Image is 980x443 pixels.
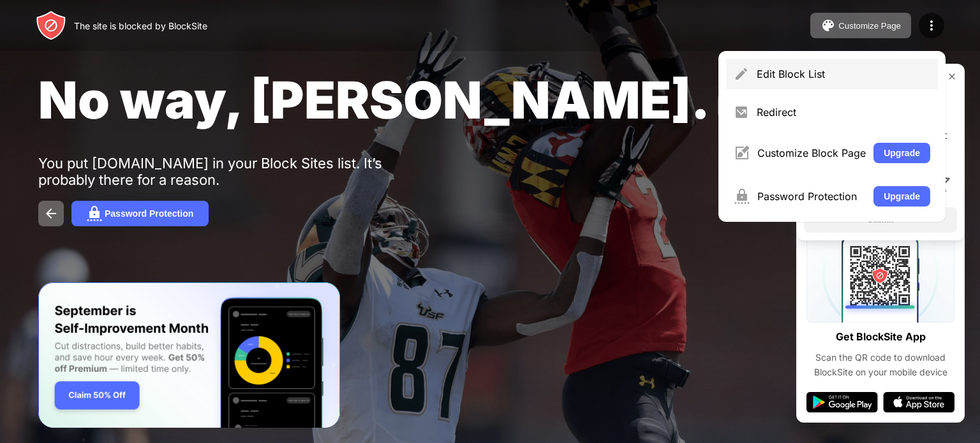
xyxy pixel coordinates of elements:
[873,143,930,163] button: Upgrade
[806,351,954,379] div: Scan the QR code to download BlockSite on your mobile device
[38,69,710,131] span: No way, [PERSON_NAME].
[810,13,911,38] button: Customize Page
[43,206,59,221] img: back.svg
[820,18,836,33] img: pallet.svg
[38,282,340,428] iframe: Banner
[806,392,878,412] img: google-play.svg
[71,201,209,226] button: Password Protection
[734,66,749,82] img: menu-pencil.svg
[836,328,926,346] div: Get BlockSite App
[924,18,939,33] img: menu-icon.svg
[883,392,954,412] img: app-store.svg
[734,189,750,204] img: menu-password.svg
[757,68,930,80] div: Edit Block List
[734,145,750,161] img: menu-customize.svg
[873,186,930,207] button: Upgrade
[838,21,901,31] div: Customize Page
[757,147,866,159] div: Customize Block Page
[105,208,193,219] div: Password Protection
[36,10,66,41] img: header-logo.svg
[757,190,866,203] div: Password Protection
[734,105,749,120] img: menu-redirect.svg
[757,106,930,119] div: Redirect
[74,20,207,31] div: The site is blocked by BlockSite
[947,71,957,82] img: rate-us-close.svg
[38,155,433,188] div: You put [DOMAIN_NAME] in your Block Sites list. It’s probably there for a reason.
[87,206,102,221] img: password.svg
